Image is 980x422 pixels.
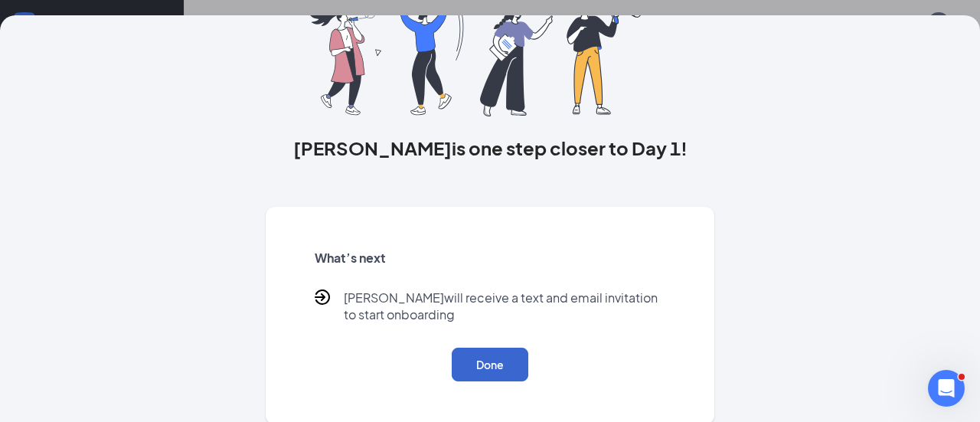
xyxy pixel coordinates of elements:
[315,250,666,267] h5: What’s next
[266,135,715,161] h3: [PERSON_NAME] is one step closer to Day 1!
[344,290,666,323] p: [PERSON_NAME] will receive a text and email invitation to start onboarding
[928,370,965,407] iframe: Intercom live chat
[452,348,528,381] button: Done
